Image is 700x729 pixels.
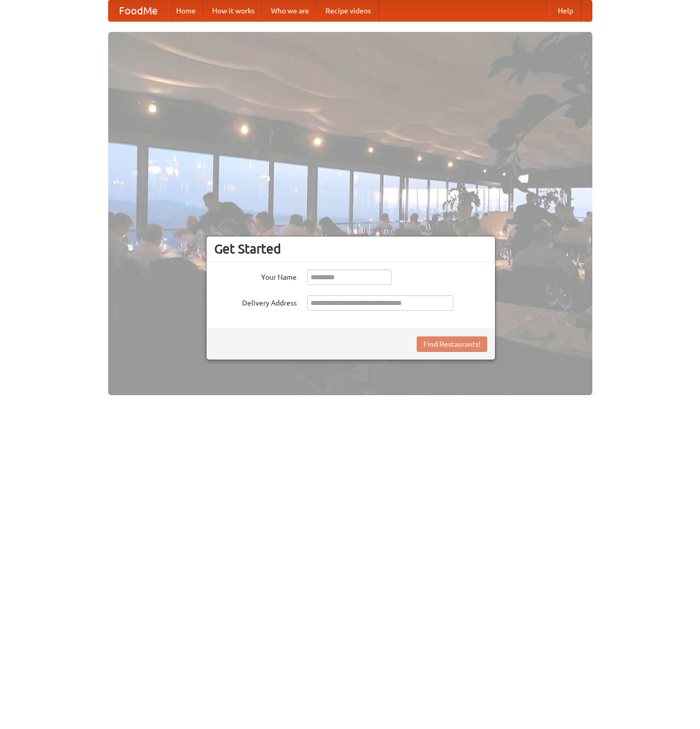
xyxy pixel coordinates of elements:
[109,1,168,21] a: FoodMe
[204,1,263,21] a: How it works
[317,1,379,21] a: Recipe videos
[214,295,297,308] label: Delivery Address
[263,1,317,21] a: Who we are
[168,1,204,21] a: Home
[214,269,297,282] label: Your Name
[550,1,582,21] a: Help
[214,241,487,257] h3: Get Started
[417,336,487,352] button: Find Restaurants!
